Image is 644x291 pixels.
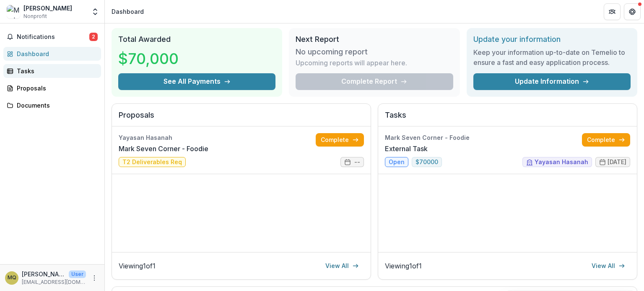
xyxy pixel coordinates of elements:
a: Complete [316,133,364,147]
a: View All [587,259,630,273]
span: Notifications [17,33,89,41]
a: Documents [3,98,101,112]
h2: Proposals [119,111,364,126]
h2: Update your information [473,35,631,44]
h2: Tasks [385,111,630,126]
button: See All Payments [118,73,275,90]
div: Dashboard [17,49,94,58]
h3: Keep your information up-to-date on Temelio to ensure a fast and easy application process. [473,47,631,67]
div: Tasks [17,67,94,75]
div: [PERSON_NAME] [23,4,72,13]
span: Nonprofit [23,13,47,20]
h2: Total Awarded [118,35,275,44]
h3: No upcoming report [296,47,368,57]
nav: breadcrumb [108,5,147,18]
p: Upcoming reports will appear here. [296,58,407,68]
a: Update Information [473,73,631,90]
div: Proposals [17,84,94,93]
a: Mark Seven Corner - Foodie [119,144,208,154]
a: Proposals [3,81,101,95]
h3: $70,000 [118,47,181,70]
a: Tasks [3,64,101,78]
div: Dashboard [112,7,144,16]
button: Open entity switcher [89,3,101,20]
a: View All [320,259,364,273]
a: External Task [385,144,428,154]
button: Partners [604,3,621,20]
span: 2 [89,33,98,41]
p: [EMAIL_ADDRESS][DOMAIN_NAME] [22,278,86,286]
p: [PERSON_NAME] [22,270,65,278]
p: Viewing 1 of 1 [385,261,422,271]
a: Complete [582,133,630,147]
div: Documents [17,101,94,110]
button: More [89,273,99,283]
img: Mark Ng Jun Qi [7,5,20,18]
div: Mark Ng Jun Qi [8,275,16,281]
button: Get Help [624,3,641,20]
p: Viewing 1 of 1 [119,261,156,271]
h2: Next Report [296,35,453,44]
button: Notifications2 [3,30,101,44]
p: User [69,270,86,278]
a: Dashboard [3,47,101,61]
